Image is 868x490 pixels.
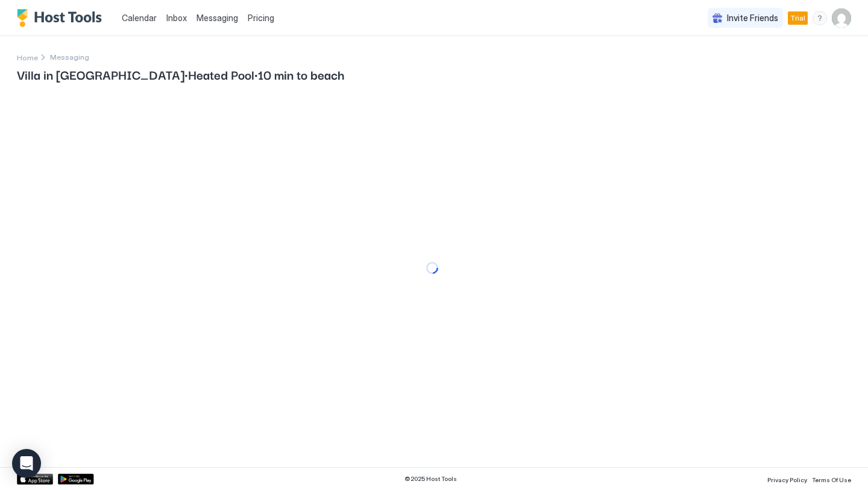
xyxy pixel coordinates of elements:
[767,472,807,485] a: Privacy Policy
[832,8,851,28] div: User profile
[426,262,438,274] div: loading
[166,11,187,24] a: Inbox
[197,11,238,24] a: Messaging
[727,13,778,24] span: Invite Friends
[12,449,41,478] div: Open Intercom Messenger
[17,474,53,485] a: App Store
[790,13,805,24] span: Trial
[122,11,157,24] a: Calendar
[17,53,38,62] span: Home
[197,13,238,23] span: Messaging
[50,52,89,62] span: Breadcrumb
[813,11,827,25] div: menu
[248,13,274,24] span: Pricing
[812,472,851,485] a: Terms Of Use
[17,51,38,63] div: Breadcrumb
[17,9,107,27] a: Host Tools Logo
[122,13,157,23] span: Calendar
[767,476,807,483] span: Privacy Policy
[17,51,38,63] a: Home
[58,474,94,485] a: Google Play Store
[404,475,457,483] span: © 2025 Host Tools
[812,476,851,483] span: Terms Of Use
[17,65,851,83] span: Villa in [GEOGRAPHIC_DATA]•Heated Pool•10 min to beach
[166,13,187,23] span: Inbox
